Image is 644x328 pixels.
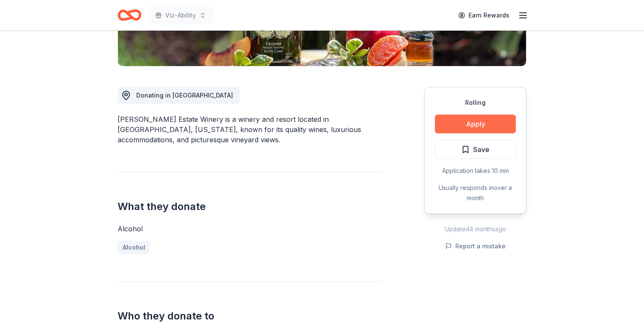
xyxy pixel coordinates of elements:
[165,10,196,20] span: Viz-Ability
[136,92,233,99] span: Donating in [GEOGRAPHIC_DATA]
[435,183,516,203] div: Usually responds in over a month
[473,144,489,155] span: Save
[118,114,383,145] div: [PERSON_NAME] Estate Winery is a winery and resort located in [GEOGRAPHIC_DATA], [US_STATE], know...
[435,140,516,159] button: Save
[148,7,213,24] button: Viz-Ability
[118,5,141,25] a: Home
[118,224,383,234] div: Alcohol
[118,241,150,254] a: Alcohol
[453,8,515,23] a: Earn Rewards
[435,166,516,176] div: Application takes 10 min
[435,98,516,108] div: Rolling
[424,224,526,234] div: Updated 4 months ago
[445,241,506,251] button: Report a mistake
[118,200,383,213] h2: What they donate
[118,309,383,323] h2: Who they donate to
[435,115,516,133] button: Apply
